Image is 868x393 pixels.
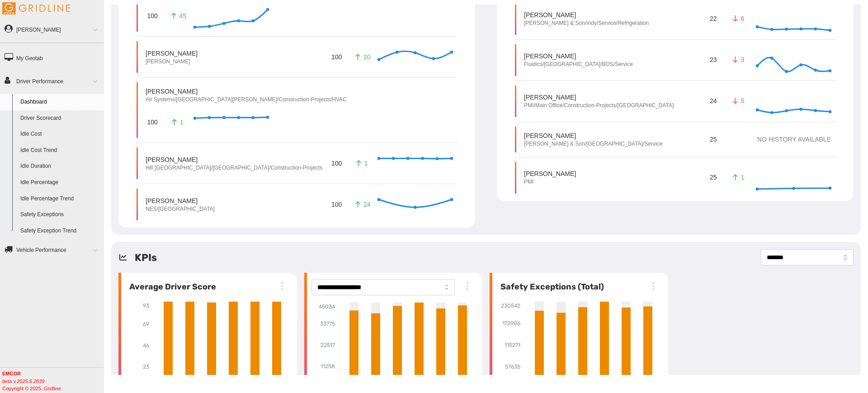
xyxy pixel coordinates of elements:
[708,95,718,107] p: 24
[2,379,44,384] i: beta v.2025.6.2839
[330,157,343,170] p: 100
[2,371,21,376] b: EMCOR
[16,158,104,175] a: Idle Duration
[524,52,633,61] p: [PERSON_NAME]
[354,52,368,62] p: 20
[731,14,745,23] p: 6
[739,135,831,144] p: NO HISTORY AVAILABLE
[16,223,104,239] a: Safety Exception Trend
[502,320,520,327] tspan: 172906
[16,126,104,142] a: Idle Cost
[321,363,335,369] tspan: 11258
[505,363,520,369] tspan: 57635
[146,58,198,66] p: [PERSON_NAME]
[321,342,335,348] tspan: 22517
[146,9,159,22] p: 100
[320,321,335,327] tspan: 33775
[524,10,649,19] p: [PERSON_NAME]
[524,93,674,102] p: [PERSON_NAME]
[319,303,335,310] tspan: 45034
[708,133,718,145] p: 25
[146,164,322,172] p: Hill [GEOGRAPHIC_DATA]/[GEOGRAPHIC_DATA]/Construction-Projects
[146,96,347,104] p: Air Systems/[GEOGRAPHIC_DATA][PERSON_NAME]/Construction-Projects/HVAC
[524,19,649,27] p: [PERSON_NAME] & Son/Indy/Service/Refrigeration
[2,2,70,14] img: Gridline
[497,281,604,293] h6: Safety Exceptions (Total)
[524,131,662,140] p: [PERSON_NAME]
[505,341,520,348] tspan: 115271
[143,342,149,348] tspan: 46
[16,175,104,191] a: Idle Percentage
[143,303,149,309] tspan: 93
[146,87,347,96] p: [PERSON_NAME]
[170,11,184,20] p: 45
[524,178,576,186] p: PMI
[146,205,215,213] p: NES/[GEOGRAPHIC_DATA]
[16,110,104,127] a: Driver Scorecard
[524,169,576,178] p: [PERSON_NAME]
[731,96,745,105] p: 5
[524,102,674,109] p: PMI/Main Office/Construction-Projects/[GEOGRAPHIC_DATA]
[170,118,184,127] p: 1
[135,250,157,265] h5: KPIs
[143,364,149,370] tspan: 23
[16,207,104,223] a: Safety Exceptions
[143,321,149,327] tspan: 69
[330,199,343,211] p: 100
[731,55,745,64] p: 3
[2,370,104,392] div: Copyright © 2025, Gridline
[16,94,104,110] a: Dashboard
[146,49,198,58] p: [PERSON_NAME]
[146,116,159,128] p: 100
[708,13,718,25] p: 22
[708,171,718,184] p: 25
[354,200,368,209] p: 24
[731,173,745,182] p: 1
[501,303,520,309] tspan: 230542
[330,51,343,63] p: 100
[146,155,322,164] p: [PERSON_NAME]
[524,140,662,148] p: [PERSON_NAME] & Son/[GEOGRAPHIC_DATA]/Service
[708,54,718,66] p: 23
[16,191,104,207] a: Idle Percentage Trend
[524,61,633,68] p: Fluidics/[GEOGRAPHIC_DATA]/BOS/Service
[146,196,215,205] p: [PERSON_NAME]
[16,142,104,159] a: Idle Cost Trend
[354,159,368,168] p: 1
[126,281,216,293] h6: Average Driver Score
